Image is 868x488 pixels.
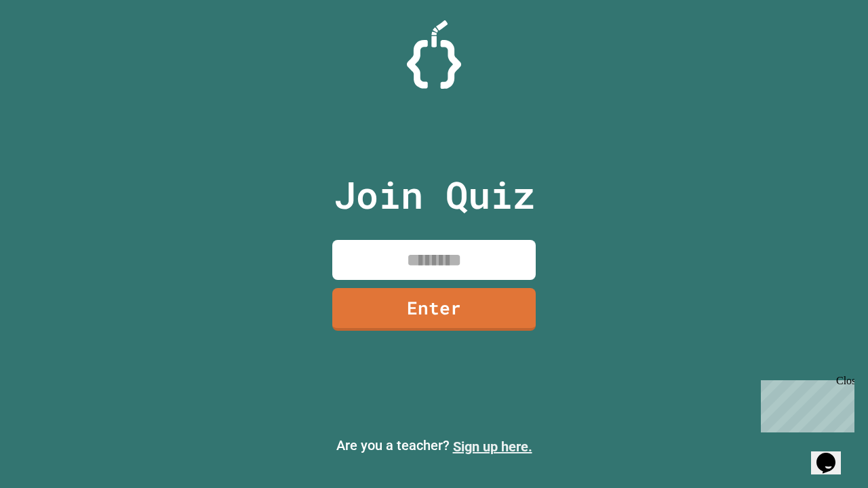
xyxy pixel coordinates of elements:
p: Join Quiz [334,167,535,223]
iframe: chat widget [811,434,854,474]
div: Chat with us now!Close [5,5,94,86]
p: Are you a teacher? [11,435,857,457]
img: Logo.svg [407,20,461,89]
a: Sign up here. [453,439,532,455]
a: Enter [332,288,536,331]
iframe: chat widget [755,375,854,432]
